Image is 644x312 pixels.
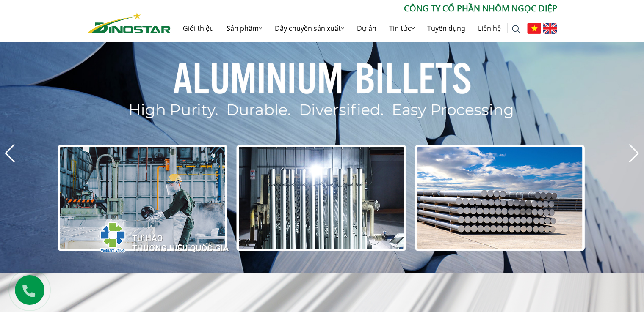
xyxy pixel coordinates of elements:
[472,15,507,42] a: Liên hệ
[351,15,383,42] a: Dự án
[512,25,520,33] img: search
[4,144,16,163] div: Previous slide
[87,11,171,33] a: Nhôm Dinostar
[527,23,541,34] img: Tiếng Việt
[87,12,171,33] img: Nhôm Dinostar
[171,2,557,15] p: CÔNG TY CỔ PHẦN NHÔM NGỌC DIỆP
[421,15,472,42] a: Tuyển dụng
[177,15,220,42] a: Giới thiệu
[220,15,268,42] a: Sản phẩm
[543,23,557,34] img: English
[383,15,421,42] a: Tin tức
[268,15,351,42] a: Dây chuyền sản xuất
[75,207,230,264] img: thqg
